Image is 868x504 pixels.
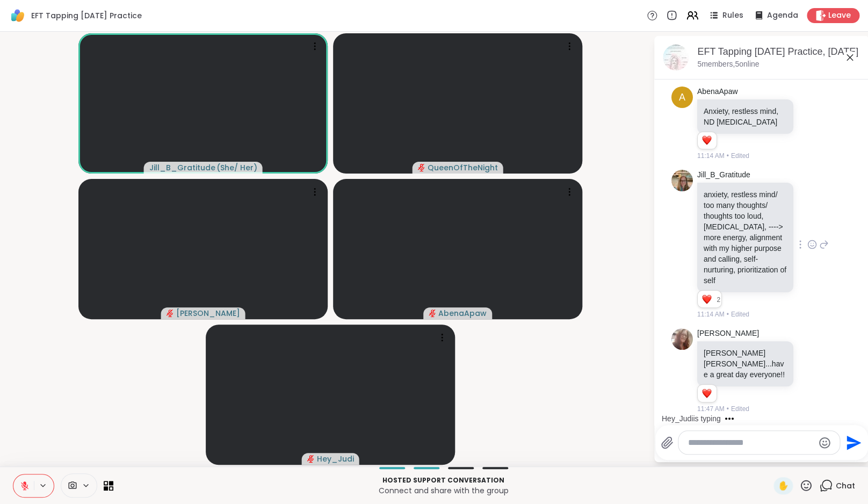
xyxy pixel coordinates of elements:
[167,309,174,317] span: audio-muted
[727,404,729,414] span: •
[663,45,689,70] img: EFT Tapping Saturday Practice, Oct 11
[731,404,749,414] span: Edited
[727,309,729,319] span: •
[429,309,436,317] span: audio-muted
[767,10,798,21] span: Agenda
[701,136,712,145] button: Reactions: love
[698,291,717,308] div: Reaction list
[9,6,27,25] img: ShareWell Logomark
[697,328,759,339] a: [PERSON_NAME]
[697,45,860,59] div: EFT Tapping [DATE] Practice, [DATE]
[697,87,738,97] a: AbenaApaw
[176,308,240,319] span: [PERSON_NAME]
[149,162,215,173] span: Jill_B_Gratitude
[662,413,721,424] div: Hey_Judi is typing
[731,151,749,161] span: Edited
[704,106,787,127] p: Anxiety, restless mind, ND [MEDICAL_DATA]
[428,162,498,173] span: QueenOfTheNight
[688,437,813,448] textarea: Type your message
[722,10,743,21] span: Rules
[836,480,855,491] span: Chat
[778,479,789,492] span: ✋
[120,485,767,496] p: Connect and share with the group
[698,132,717,149] div: Reaction list
[731,309,749,319] span: Edited
[697,404,725,414] span: 11:47 AM
[216,162,257,173] span: ( She/ Her )
[698,385,717,402] div: Reaction list
[717,295,721,305] span: 2
[697,170,750,181] a: Jill_B_Gratitude
[701,389,712,398] button: Reactions: love
[671,170,693,191] img: https://sharewell-space-live.sfo3.digitaloceanspaces.com/user-generated/2564abe4-c444-4046-864b-7...
[418,164,425,171] span: audio-muted
[840,430,864,455] button: Send
[307,455,315,463] span: audio-muted
[438,308,487,319] span: AbenaApaw
[31,10,142,21] span: EFT Tapping [DATE] Practice
[120,476,767,485] p: Hosted support conversation
[818,436,831,449] button: Emoji picker
[727,151,729,161] span: •
[704,189,787,286] p: anxiety, restless mind/ too many thoughts/ thoughts too loud, [MEDICAL_DATA], ----> more energy, ...
[697,151,725,161] span: 11:14 AM
[671,328,693,350] img: https://sharewell-space-live.sfo3.digitaloceanspaces.com/user-generated/12025a04-e023-4d79-ba6e-0...
[679,90,685,105] span: A
[828,10,851,21] span: Leave
[701,295,712,304] button: Reactions: love
[704,348,787,380] p: [PERSON_NAME] [PERSON_NAME]...have a great day everyone!!
[697,59,759,70] p: 5 members, 5 online
[697,309,725,319] span: 11:14 AM
[317,453,354,464] span: Hey_Judi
